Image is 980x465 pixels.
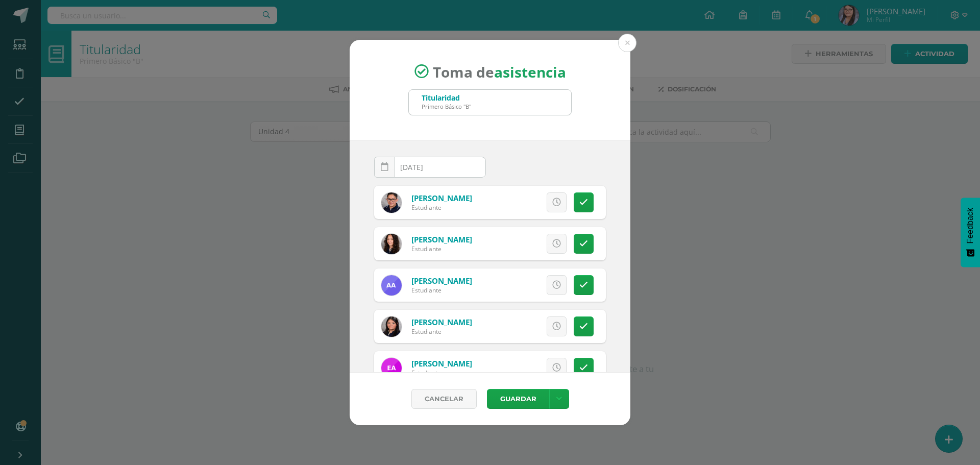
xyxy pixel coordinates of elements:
div: Estudiante [411,286,472,295]
button: Guardar [487,389,549,409]
input: Fecha de Inasistencia [375,157,485,177]
button: Close (Esc) [618,34,636,52]
strong: asistencia [494,62,566,81]
div: Estudiante [411,369,472,377]
span: Toma de [433,62,566,81]
div: Primero Básico "B" [422,103,471,110]
a: [PERSON_NAME] [411,358,472,369]
img: 9a7924b85fe78ea712737a03f1cf5f30.png [381,234,402,254]
div: Titularidad [422,93,471,103]
img: 08b755c529136c8023948f8a595a4ceb.png [381,192,402,213]
a: [PERSON_NAME] [411,193,472,203]
div: Estudiante [411,203,472,212]
img: e7d5292a420252269720009d10bc8604.png [381,275,402,296]
img: 1695a2a456e83053834f7cab66316ea7.png [381,358,402,378]
input: Busca un grado o sección aquí... [409,90,571,115]
button: Feedback - Mostrar encuesta [961,198,980,267]
div: Estudiante [411,244,472,253]
a: Cancelar [411,389,477,409]
a: [PERSON_NAME] [411,276,472,286]
img: 58b010e9fc81a1572b535de61854cca6.png [381,316,402,337]
a: [PERSON_NAME] [411,234,472,244]
div: Estudiante [411,327,472,336]
span: Feedback [966,208,975,243]
a: [PERSON_NAME] [411,317,472,327]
